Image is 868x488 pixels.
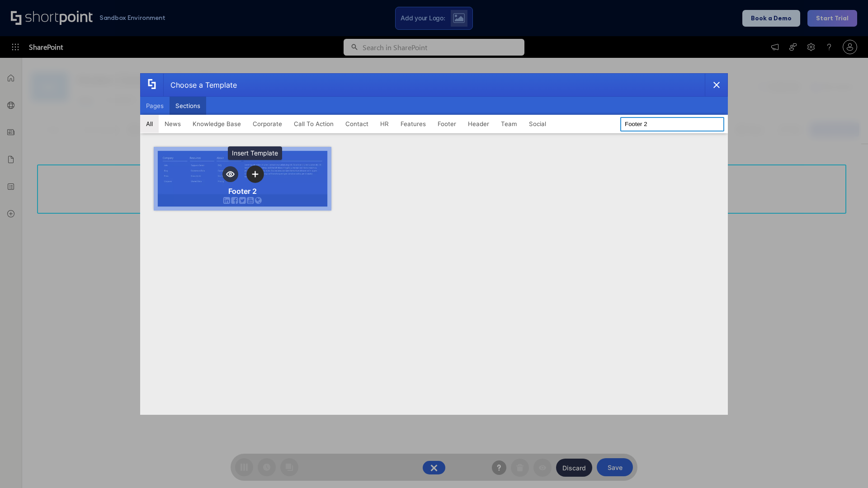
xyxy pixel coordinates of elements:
div: Choose a Template [163,74,237,96]
button: HR [374,115,395,133]
input: Search [620,117,724,131]
button: Features [395,115,432,133]
button: Knowledge Base [187,115,247,133]
button: Social [523,115,552,133]
button: Team [495,115,523,133]
button: Footer [432,115,462,133]
button: News [159,115,187,133]
button: All [140,115,159,133]
button: Contact [340,115,374,133]
button: Pages [140,97,170,115]
button: Header [462,115,495,133]
button: Corporate [247,115,288,133]
iframe: Chat Widget [823,445,868,488]
div: template selector [140,73,728,415]
button: Call To Action [288,115,340,133]
button: Sections [170,97,206,115]
div: Footer 2 [228,187,257,196]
